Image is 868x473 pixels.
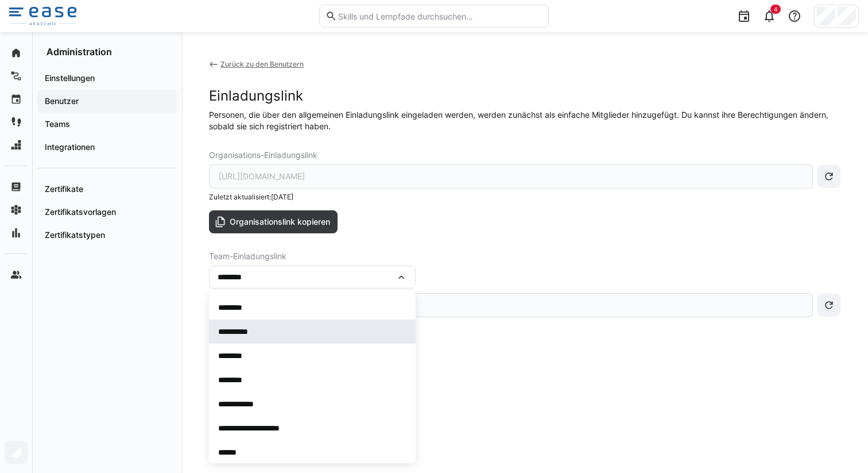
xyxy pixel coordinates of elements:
[209,293,813,317] div: [URL][DOMAIN_NAME]
[209,151,840,164] div: Organisations-Einladungslink
[209,193,840,201] div: Zuletzt aktualisiert:
[209,322,840,330] div: Zuletzt aktualisiert:
[209,210,338,233] button: Organisationslink kopieren
[209,252,286,261] div: Team-Einladungslink
[228,216,332,228] span: Organisationslink kopieren
[220,60,304,69] div: Zurück zu den Benutzern
[774,6,777,13] span: 4
[209,164,813,189] div: [URL][DOMAIN_NAME]
[271,193,293,201] span: [DATE]
[337,11,542,21] input: Skills und Lernpfade durchsuchen…
[209,87,840,105] div: Einladungslink
[209,109,840,132] div: Personen, die über den allgemeinen Einladungslink eingeladen werden, werden zunächst als einfache...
